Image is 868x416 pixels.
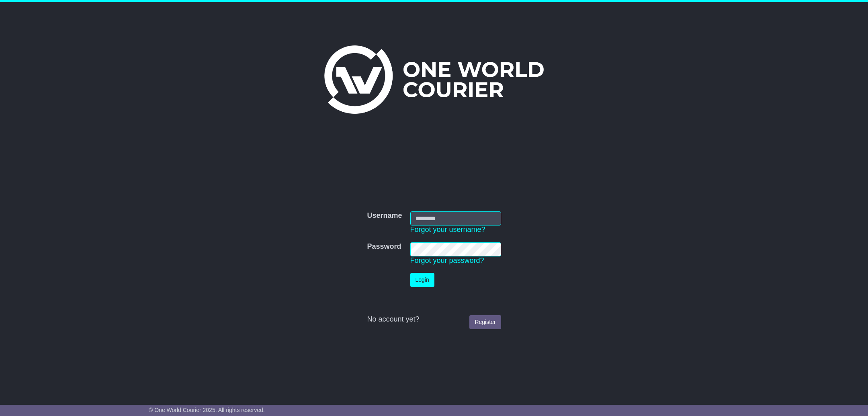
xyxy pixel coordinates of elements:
[367,242,401,251] label: Password
[367,315,501,324] div: No account yet?
[149,407,265,413] span: © One World Courier 2025. All rights reserved.
[469,315,501,329] a: Register
[410,256,484,264] a: Forgot your password?
[367,211,402,220] label: Username
[324,45,544,114] img: One World
[410,225,485,234] a: Forgot your username?
[410,273,434,287] button: Login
